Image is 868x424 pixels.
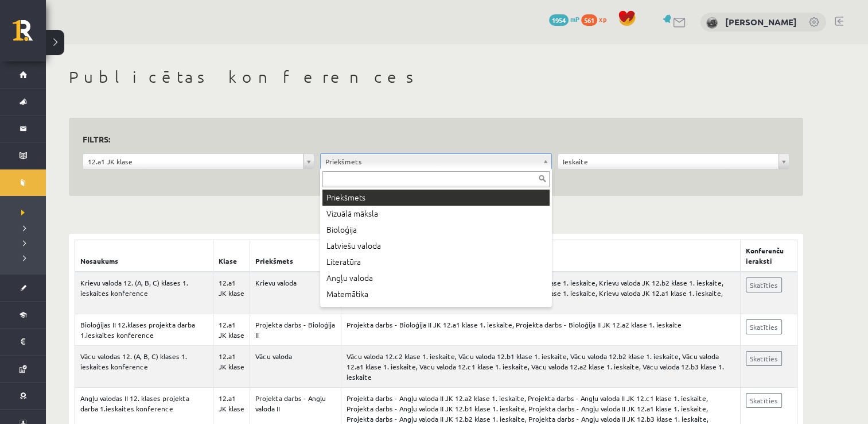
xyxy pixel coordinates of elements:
[322,286,550,302] div: Matemātika
[322,190,550,206] div: Priekšmets
[322,254,550,270] div: Literatūra
[322,302,550,318] div: Latvijas un pasaules vēsture
[322,222,550,238] div: Bioloģija
[322,206,550,222] div: Vizuālā māksla
[322,238,550,254] div: Latviešu valoda
[322,270,550,286] div: Angļu valoda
